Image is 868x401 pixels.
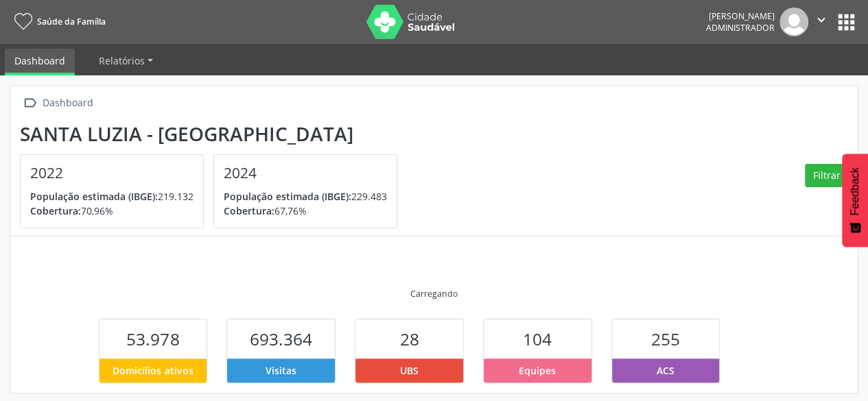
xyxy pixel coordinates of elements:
[410,288,458,300] div: Carregando
[224,204,274,217] span: Cobertura:
[5,49,75,75] a: Dashboard
[266,363,296,378] span: Visitas
[37,16,106,27] span: Saúde da Família
[849,167,861,215] span: Feedback
[814,12,829,27] i: 
[20,93,95,113] a:  Dashboard
[30,165,193,182] h4: 2022
[224,189,387,204] p: 229.483
[657,363,675,378] span: ACS
[30,204,193,218] p: 70,96%
[519,363,556,378] span: Equipes
[99,54,145,67] span: Relatórios
[706,22,775,34] span: Administrador
[400,363,419,378] span: UBS
[523,328,552,350] span: 104
[126,328,179,350] span: 53.978
[808,8,834,36] button: 
[779,8,808,36] img: img
[834,10,858,34] button: apps
[250,328,312,350] span: 693.364
[30,189,193,204] p: 219.132
[224,204,387,218] p: 67,76%
[706,10,775,22] div: [PERSON_NAME]
[30,190,158,203] span: População estimada (IBGE):
[224,165,387,182] h4: 2024
[805,164,848,187] button: Filtrar
[20,93,40,113] i: 
[30,204,81,217] span: Cobertura:
[89,49,163,73] a: Relatórios
[40,93,95,113] div: Dashboard
[651,328,680,350] span: 255
[842,154,868,247] button: Feedback - Mostrar pesquisa
[224,190,351,203] span: População estimada (IBGE):
[10,10,106,33] a: Saúde da Família
[20,123,407,145] div: Santa Luzia - [GEOGRAPHIC_DATA]
[113,363,193,378] span: Domicílios ativos
[399,328,419,350] span: 28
